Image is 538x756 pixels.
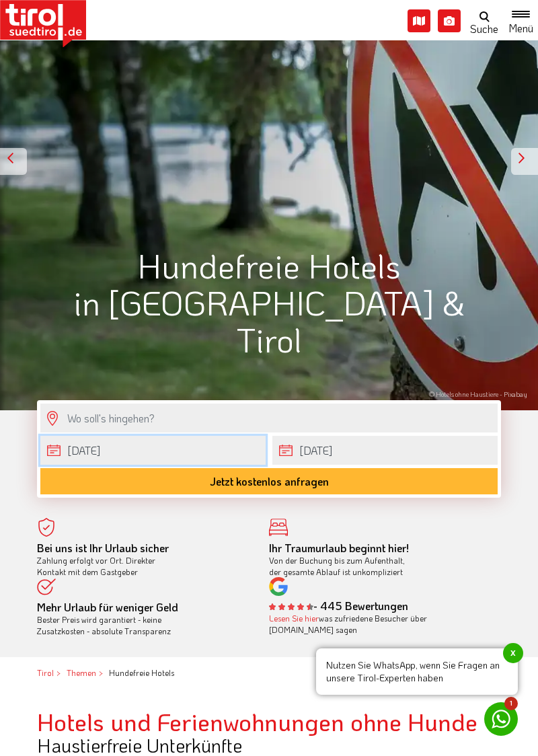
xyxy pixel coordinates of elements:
a: 1 Nutzen Sie WhatsApp, wenn Sie Fragen an unsere Tirol-Experten habenx [484,702,518,736]
a: Tirol [37,667,54,678]
input: Abreise [272,436,498,465]
div: Bester Preis wird garantiert - keine Zusatzkosten - absolute Transparenz [37,602,249,636]
b: Ihr Traumurlaub beginnt hier! [269,541,409,555]
span: 1 [504,697,518,710]
i: Fotogalerie [438,9,461,32]
a: Lesen Sie hier [269,613,319,623]
img: google [269,577,288,596]
div: Von der Buchung bis zum Aufenthalt, der gesamte Ablauf ist unkompliziert [269,543,481,577]
b: Bei uns ist Ihr Urlaub sicher [37,541,169,555]
h2: Hotels und Ferienwohnungen ohne Hunde [37,708,501,735]
em: Hundefreie Hotels [109,667,174,678]
h1: Hundefreie Hotels in [GEOGRAPHIC_DATA] & Tirol [37,247,501,358]
span: x [503,643,523,663]
i: Karte öffnen [408,9,430,32]
b: - 445 Bewertungen [269,599,408,613]
input: Anreise [40,436,266,465]
h3: Haustierfreie Unterkünfte [37,735,501,756]
div: was zufriedene Besucher über [DOMAIN_NAME] sagen [269,613,481,636]
b: Mehr Urlaub für weniger Geld [37,600,178,614]
input: Wo soll's hingehen? [40,404,498,432]
div: Zahlung erfolgt vor Ort. Direkter Kontakt mit dem Gastgeber [37,543,249,577]
a: Themen [67,667,96,678]
button: Toggle navigation [504,8,538,34]
button: Jetzt kostenlos anfragen [40,468,498,494]
span: Nutzen Sie WhatsApp, wenn Sie Fragen an unsere Tirol-Experten haben [316,648,518,695]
